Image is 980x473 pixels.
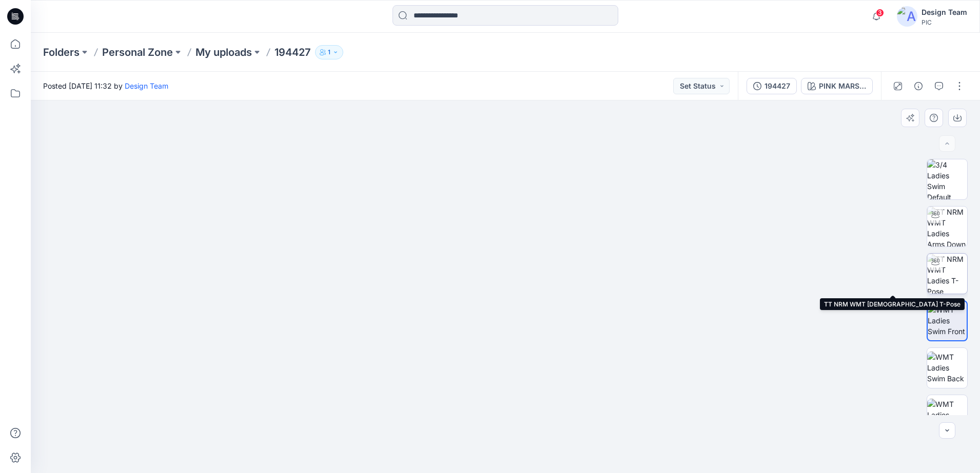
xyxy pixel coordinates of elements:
[819,80,866,92] div: PINK MARSHMALLOW
[922,18,967,26] div: PIC
[315,45,343,59] button: 1
[927,159,967,199] img: 3/4 Ladies Swim Default
[928,304,967,337] img: WMT Ladies Swim Front
[747,78,797,94] button: 194427
[922,6,967,18] div: Design Team
[275,45,311,59] p: 194427
[328,47,330,58] p: 1
[125,81,168,90] a: Design Team
[102,45,173,59] a: Personal Zone
[897,6,917,27] img: avatar
[765,80,790,92] div: 194427
[43,45,80,59] a: Folders
[801,78,873,94] button: PINK MARSHMALLOW
[927,399,967,431] img: WMT Ladies Swim Left
[43,80,168,91] span: Posted [DATE] 11:32 by
[927,352,967,384] img: WMT Ladies Swim Back
[195,45,252,59] a: My uploads
[910,78,927,94] button: Details
[927,207,967,246] img: TT NRM WMT Ladies Arms Down
[876,9,884,17] span: 3
[927,254,967,294] img: TT NRM WMT Ladies T-Pose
